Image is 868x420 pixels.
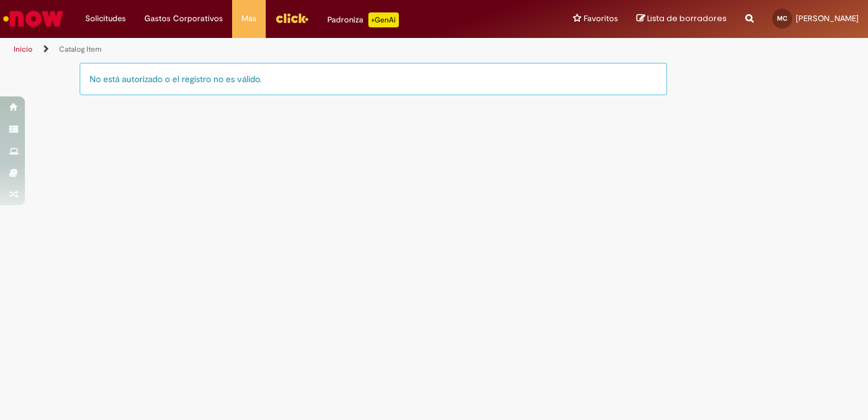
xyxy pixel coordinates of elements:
[777,14,787,22] span: MC
[14,44,32,54] a: Inicio
[368,12,399,27] p: +GenAi
[144,12,223,25] span: Gastos Corporativos
[796,13,859,24] span: [PERSON_NAME]
[59,44,101,54] a: Catalog Item
[637,13,727,25] a: Lista de borradores
[584,12,618,25] span: Favoritos
[1,6,65,31] img: ServiceNow
[647,12,727,24] span: Lista de borradores
[9,38,569,61] ul: Rutas de acceso a la página
[241,12,256,25] span: Más
[275,9,309,27] img: click_logo_yellow_360x200.png
[327,12,399,27] div: Padroniza
[85,12,126,25] span: Solicitudes
[80,63,668,95] div: No está autorizado o el registro no es válido.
